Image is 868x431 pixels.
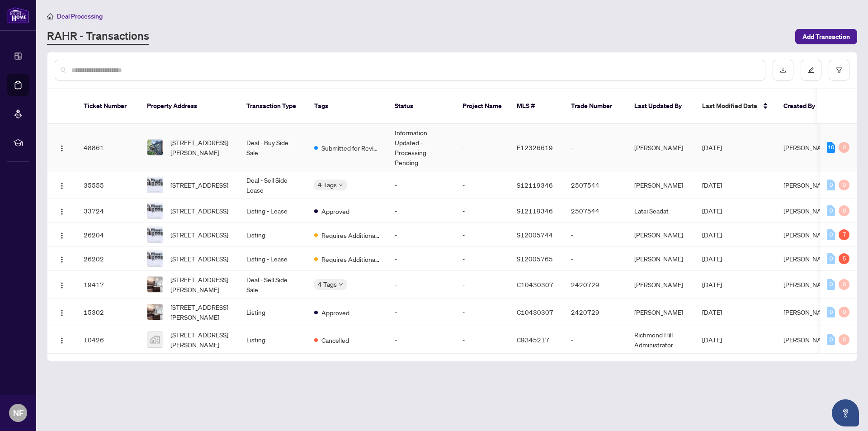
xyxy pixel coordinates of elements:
td: [PERSON_NAME] [627,124,695,171]
th: MLS # [509,89,564,124]
span: [PERSON_NAME] [783,181,832,189]
button: filter [829,60,849,81]
td: [PERSON_NAME] [627,298,695,326]
span: [DATE] [702,308,722,316]
td: Listing - Lease [239,247,307,271]
td: - [455,124,509,171]
img: thumbnail-img [147,277,163,292]
th: Transaction Type [239,89,307,124]
span: download [780,67,786,73]
td: Listing [239,223,307,247]
img: Logo [58,145,66,152]
td: - [564,124,627,171]
span: down [339,282,343,287]
span: Requires Additional Docs [321,230,380,240]
td: 2420729 [564,271,627,298]
div: 0 [827,205,835,216]
button: Logo [55,277,69,292]
a: RAHR - Transactions [47,28,149,45]
td: 33724 [76,199,140,223]
div: 0 [839,334,849,345]
td: Deal - Sell Side Lease [239,171,307,199]
div: 10 [827,142,835,153]
th: Trade Number [564,89,627,124]
button: Logo [55,140,69,155]
span: [DATE] [702,181,722,189]
span: C10430307 [517,280,553,289]
img: Logo [58,208,66,215]
span: S12005765 [517,255,553,263]
td: 26202 [76,247,140,271]
span: [STREET_ADDRESS][PERSON_NAME] [170,302,232,322]
span: NF [13,407,24,419]
span: [STREET_ADDRESS] [170,180,228,190]
td: - [387,298,455,326]
td: 26204 [76,223,140,247]
td: Deal - Buy Side Sale [239,124,307,171]
span: C10430307 [517,308,553,316]
td: - [564,247,627,271]
span: [STREET_ADDRESS] [170,206,228,216]
img: thumbnail-img [147,227,163,242]
th: Last Modified Date [695,89,776,124]
span: [PERSON_NAME] [783,336,832,344]
span: filter [836,67,842,73]
img: thumbnail-img [147,140,163,155]
td: - [564,326,627,354]
td: Listing - Lease [239,199,307,223]
td: - [455,326,509,354]
td: 19417 [76,271,140,298]
span: Approved [321,206,349,216]
td: [PERSON_NAME] [627,223,695,247]
span: [DATE] [702,231,722,239]
td: - [455,298,509,326]
th: Project Name [455,89,509,124]
span: edit [808,67,814,73]
td: - [387,271,455,298]
span: [PERSON_NAME] [783,231,832,239]
span: [DATE] [702,336,722,344]
td: Richmond Hill Administrator [627,326,695,354]
td: 15302 [76,298,140,326]
td: Deal - Sell Side Sale [239,271,307,298]
div: 5 [839,253,849,264]
span: Requires Additional Docs [321,254,380,264]
td: [PERSON_NAME] [627,271,695,298]
img: Logo [58,337,66,344]
span: [PERSON_NAME] [783,207,832,215]
img: thumbnail-img [147,304,163,320]
td: 2507544 [564,171,627,199]
img: thumbnail-img [147,251,163,266]
span: Cancelled [321,335,349,345]
td: - [455,247,509,271]
button: download [773,60,793,81]
span: home [47,13,53,19]
td: - [387,199,455,223]
td: - [455,171,509,199]
div: 0 [839,180,849,190]
td: 2420729 [564,298,627,326]
img: Logo [58,232,66,239]
td: - [455,271,509,298]
img: thumbnail-img [147,203,163,218]
th: Tags [307,89,387,124]
span: [STREET_ADDRESS][PERSON_NAME] [170,137,232,157]
td: - [455,199,509,223]
span: [PERSON_NAME] [783,308,832,316]
td: 35555 [76,171,140,199]
span: E12326619 [517,143,553,152]
span: [PERSON_NAME] [783,255,832,263]
span: [PERSON_NAME] [783,280,832,289]
button: Logo [55,204,69,218]
span: C9345217 [517,336,549,344]
img: thumbnail-img [147,177,163,193]
button: Add Transaction [795,29,857,44]
td: [PERSON_NAME] [627,247,695,271]
div: 0 [839,307,849,317]
span: [DATE] [702,280,722,289]
span: [DATE] [702,143,722,152]
div: 0 [839,279,849,290]
td: 10426 [76,326,140,354]
button: Logo [55,305,69,319]
img: logo [7,7,29,24]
